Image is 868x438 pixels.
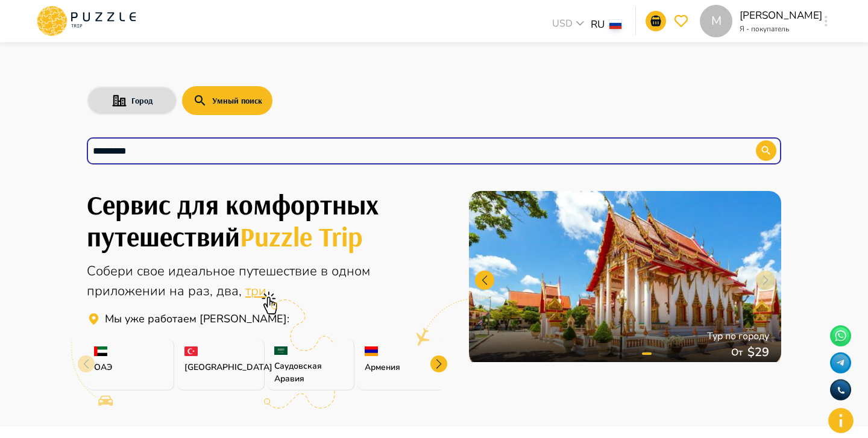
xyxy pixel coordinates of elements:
span: одном [332,262,370,280]
p: От [731,345,747,360]
p: [GEOGRAPHIC_DATA] [184,361,257,374]
img: lang [609,20,621,29]
span: в [321,262,332,280]
p: ОАЭ [94,361,166,374]
div: USD [549,16,591,34]
span: свое [137,262,168,280]
p: Тур по городу [707,329,769,343]
button: favorite [671,11,691,31]
p: RU [591,17,605,33]
p: 29 [755,343,769,361]
div: Онлайн агрегатор туристических услуг для путешествий по всему миру. [87,261,441,301]
button: Город [87,86,177,115]
div: M [700,5,732,37]
span: путешествие [239,262,321,280]
p: Я - покупатель [740,23,812,34]
p: [PERSON_NAME] [740,8,812,23]
span: раз, [188,282,216,300]
span: Собери [87,262,137,280]
span: три [245,282,266,300]
button: Умный поиск [182,86,272,115]
h1: Собери свое идеальное путешествие с Puzzle Trip [87,189,441,252]
span: идеальное [168,262,239,280]
span: два, [216,282,245,300]
span: приложении [87,282,169,300]
p: $ [747,343,755,361]
p: Саудовская Аравия [274,360,347,385]
span: на [169,282,188,300]
button: notifications [646,11,666,31]
p: Сервис для путешествий Puzzle Trip [105,311,289,327]
p: Армения [365,361,437,374]
span: Puzzle Trip [240,219,363,253]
